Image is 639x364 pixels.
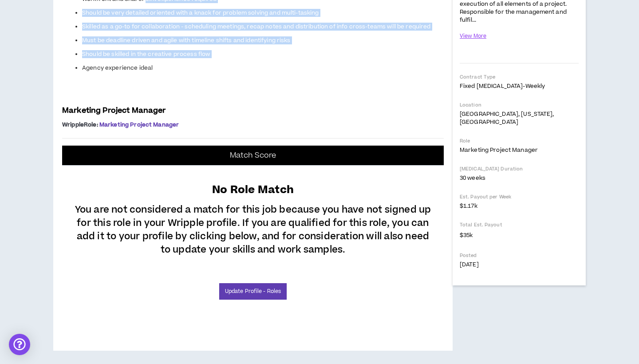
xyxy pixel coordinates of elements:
p: Match Score [230,151,276,160]
p: Total Est. Payout [460,222,579,228]
p: Location [460,102,579,108]
span: Marketing Project Manager [460,146,538,154]
span: Should be skilled in the creative process flow [82,50,210,58]
span: $35k [460,230,473,241]
p: $1.17k [460,202,579,210]
span: Fixed [MEDICAL_DATA] - weekly [460,82,545,90]
p: [GEOGRAPHIC_DATA], [US_STATE], [GEOGRAPHIC_DATA] [460,110,579,126]
span: Marketing Project Manager [99,121,179,129]
span: Wripple Role : [62,121,98,129]
span: Marketing Project Manager [62,105,166,116]
p: [MEDICAL_DATA] Duration [460,166,579,172]
span: Agency experience ideal [82,64,153,72]
p: Est. Payout per Week [460,194,579,200]
p: Contract Type [460,74,579,80]
span: Should be very detailed oriented with a knack for problem solving and multi-tasking [82,9,319,17]
p: 30 weeks [460,174,579,182]
div: Open Intercom Messenger [9,334,30,355]
p: [DATE] [460,261,579,269]
span: Must be deadline driven and agile with timeline shifts and identifying risks [82,36,291,44]
span: Skilled as a go-to for collaboration - scheduling meetings, recap notes and distribution of info ... [82,23,431,31]
p: You are not considered a match for this job because you have not signed up for this role in your ... [71,198,435,257]
button: View More [460,28,486,44]
a: Update Profile - Roles [219,283,287,300]
p: Posted [460,252,579,259]
p: Role [460,138,579,144]
p: No Role Match [212,177,294,198]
